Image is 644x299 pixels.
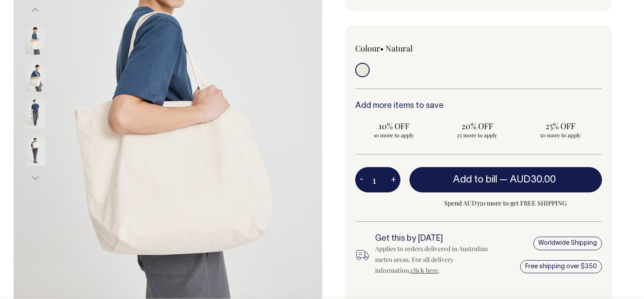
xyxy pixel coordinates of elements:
div: Applies to orders delivered in Australian metro areas. For all delivery information, . [375,243,490,276]
input: 10% OFF 10 more to apply [355,118,433,141]
span: Spend AUD350 more to get FREE SHIPPING [409,198,602,209]
img: natural [25,134,46,165]
img: natural [25,60,46,91]
input: 20% OFF 25 more to apply [438,118,516,141]
h6: Get this by [DATE] [375,234,490,243]
span: 50 more to apply [526,131,595,139]
span: Add to bill [453,175,497,184]
button: Next [28,168,42,188]
input: 25% OFF 50 more to apply [522,118,599,141]
span: • [380,43,384,54]
span: — [499,175,558,184]
span: AUD30.00 [510,175,556,184]
img: natural [25,23,46,54]
button: + [386,171,400,189]
img: natural [25,97,46,128]
a: click here [411,266,438,275]
span: 20% OFF [443,121,512,131]
span: 10% OFF [360,121,428,131]
h6: Add more items to save [355,102,602,111]
span: 25 more to apply [443,131,512,139]
span: 25% OFF [526,121,595,131]
button: Add to bill —AUD30.00 [409,167,602,192]
div: Colour [355,43,454,54]
span: 10 more to apply [360,131,428,139]
button: - [355,171,368,189]
label: Natural [385,43,413,54]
